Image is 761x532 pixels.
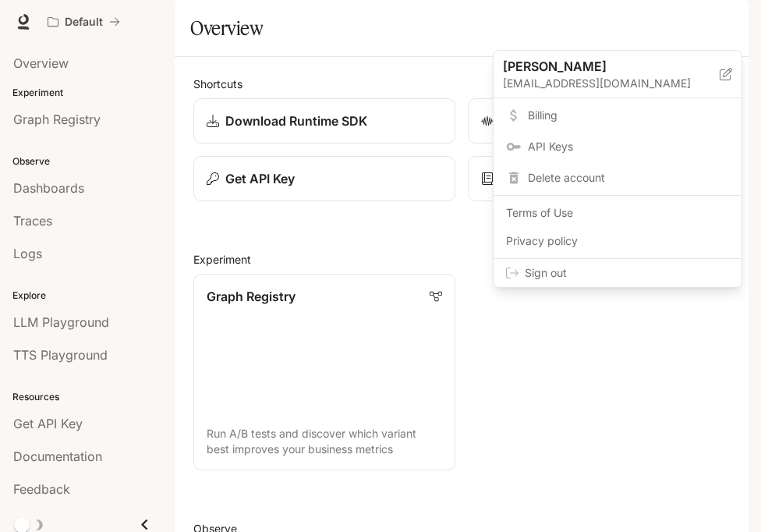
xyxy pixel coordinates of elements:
div: Delete account [497,164,738,192]
a: API Keys [497,133,738,161]
span: Terms of Use [506,205,729,221]
a: Terms of Use [497,199,738,227]
span: Billing [528,108,729,123]
span: Privacy policy [506,233,729,249]
p: [PERSON_NAME] [503,57,695,76]
span: API Keys [528,139,729,154]
span: Sign out [525,265,729,281]
span: Delete account [528,170,729,186]
a: Privacy policy [497,227,738,255]
a: Billing [497,101,738,129]
p: [EMAIL_ADDRESS][DOMAIN_NAME] [503,76,720,91]
div: [PERSON_NAME][EMAIL_ADDRESS][DOMAIN_NAME] [494,51,742,98]
div: Sign out [494,259,742,287]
